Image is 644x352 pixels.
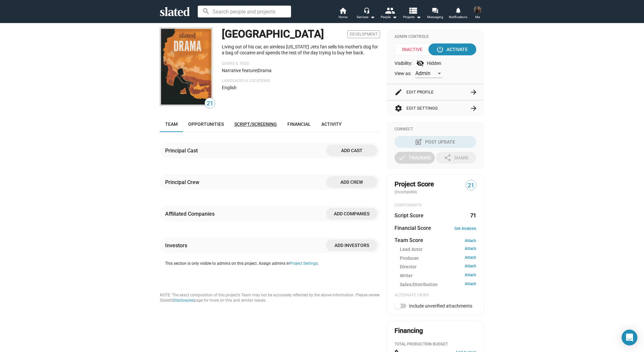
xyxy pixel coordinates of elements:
div: COMPONENTS [395,203,476,208]
mat-icon: settings [395,104,402,112]
span: Development [347,30,380,38]
div: People [381,13,397,21]
span: Home [338,13,347,21]
span: Financial [287,122,311,127]
mat-icon: power_settings_new [436,45,444,53]
span: Notifications [449,13,467,21]
mat-icon: headset_mic [364,7,369,13]
span: Script/Screening [234,122,277,127]
button: Add cast [326,145,377,156]
span: Add investors [331,239,372,251]
span: Lead Actor [400,246,423,253]
span: View as: [395,70,411,77]
a: Attach [465,238,476,243]
mat-icon: check [398,154,406,162]
div: Alternate Views [395,293,476,298]
button: Activate [428,43,476,55]
mat-icon: arrow_drop_down [415,13,423,21]
div: Principal Cast [165,147,200,154]
mat-icon: view_list [408,6,418,15]
a: Script/Screening [229,116,282,132]
button: Projects [400,7,424,21]
mat-icon: arrow_drop_down [391,13,398,21]
span: Opportunities [188,122,224,127]
span: Director [400,264,417,270]
div: Admin Controls [395,34,476,40]
p: Living out of his car, an aimless [US_STATE] Jets fan sells his mother's dog for a bag of cocaine... [222,44,380,56]
span: Inactive [395,43,434,55]
span: Sales/Distribution [400,282,438,288]
div: Affiliated Companies [165,210,217,217]
div: NOTE: The exact composition of this project’s Team may not be accurately reflected by the above i... [160,293,380,303]
span: Project Score [395,180,434,189]
a: Disclosures [173,298,194,303]
mat-icon: share [444,154,452,162]
a: Notifications [447,7,470,21]
img: Madison [160,28,213,106]
a: Home [331,7,354,21]
div: Connect [395,127,476,132]
img: Joe Camara [474,6,482,14]
button: Services [354,7,377,21]
span: Projects [403,13,421,21]
p: Languages & Locations [222,78,380,84]
a: Attach [465,255,476,261]
mat-icon: arrow_forward [470,104,478,112]
input: Search people and projects [198,6,291,17]
dd: 71 [470,212,476,219]
mat-icon: visibility_off [416,59,424,67]
div: Principal Crew [165,179,202,186]
mat-icon: people [385,6,395,15]
a: Attach [465,273,476,279]
span: Activity [321,122,342,127]
dt: Team Score [395,237,423,244]
span: Me [475,13,480,21]
div: Share [444,152,469,164]
mat-icon: home [339,7,347,14]
button: Share [436,152,476,164]
button: Post Update [395,136,476,148]
a: Attach [465,264,476,270]
a: Attach [465,282,476,288]
div: Financing [395,326,423,335]
mat-icon: arrow_forward [470,88,478,96]
a: Financial [282,116,316,132]
span: Add companies [331,208,372,220]
span: English [222,85,237,90]
div: Services [357,13,375,21]
span: Admin [415,70,430,76]
a: Attach [465,246,476,253]
span: Include unverified attachments [409,303,472,309]
span: Messaging [427,13,443,21]
span: | [257,68,258,73]
div: Activate [437,43,468,55]
div: Investors [165,242,190,249]
div: Post Update [416,136,455,148]
button: Add crew [326,176,377,188]
a: Activity [316,116,347,132]
button: Edit Settings [395,100,476,116]
a: Opportunities [183,116,229,132]
a: Get Analysis [454,226,476,231]
div: Visibility: Hidden [395,59,476,67]
button: Add companies [326,208,377,220]
dt: Financial Score [395,225,431,231]
div: Tracking [398,152,431,164]
dt: Script Score [395,212,424,219]
div: Total Production budget [395,342,476,347]
p: This section is only visible to admins on this project. Assign admins in . [165,261,380,266]
span: (incomplete) [395,190,418,194]
span: 21 [466,181,476,190]
span: Add cast [331,145,372,156]
h1: [GEOGRAPHIC_DATA] [222,27,324,41]
span: Writer [400,273,413,279]
mat-icon: edit [395,88,402,96]
button: Edit Profile [395,84,476,100]
span: Drama [258,68,272,73]
button: People [377,7,400,21]
span: Producer [400,255,419,261]
span: 21 [205,99,215,108]
span: Narrative feature [222,68,257,73]
mat-icon: notifications [455,7,461,13]
button: Add investors [326,239,377,251]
